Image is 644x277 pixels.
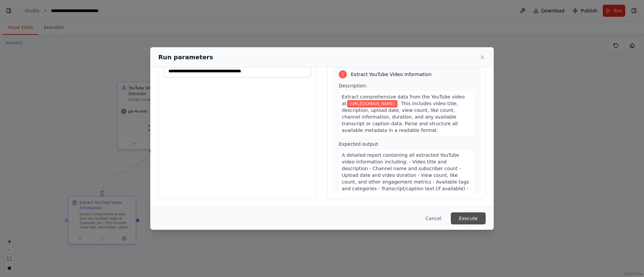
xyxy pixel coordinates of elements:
[339,141,379,147] span: Expected output:
[342,101,458,133] span: . This includes video title, description, upload date, view count, like count, channel informatio...
[420,212,447,224] button: Cancel
[158,53,213,62] h2: Run parameters
[342,152,469,205] span: A detailed report containing all extracted YouTube video information including: - Video title and...
[339,83,367,88] span: Description:
[451,212,486,224] button: Execute
[342,94,465,106] span: Extract comprehensive data from the YouTube video at
[339,70,347,78] div: 1
[347,100,397,108] span: Variable: youtube_url
[351,71,432,78] span: Extract YouTube Video Information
